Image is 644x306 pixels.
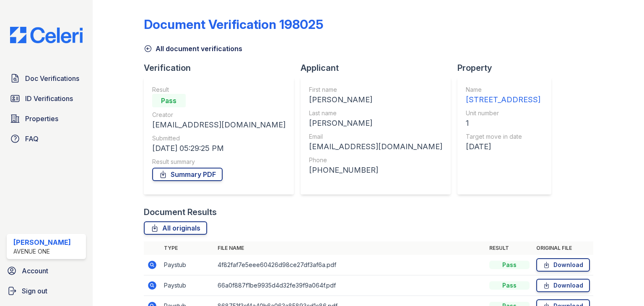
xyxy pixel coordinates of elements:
div: Email [309,132,442,141]
div: [PHONE_NUMBER] [309,164,442,176]
th: Type [161,241,214,255]
div: Target move in date [466,132,540,141]
div: 1 [466,117,540,129]
div: [DATE] 05:29:25 PM [152,143,286,154]
div: Verification [144,62,301,74]
div: [EMAIL_ADDRESS][DOMAIN_NAME] [309,141,442,153]
div: Result summary [152,158,286,166]
div: Pass [489,281,530,290]
td: Paystub [161,275,214,296]
span: ID Verifications [25,93,73,104]
div: First name [309,86,442,94]
div: Name [466,86,540,94]
div: Applicant [301,62,457,74]
div: Last name [309,109,442,117]
span: Account [22,266,48,276]
div: [DATE] [466,141,540,153]
a: Download [536,279,590,292]
a: Doc Verifications [7,70,86,87]
div: [PERSON_NAME] [309,117,442,129]
a: FAQ [7,130,86,147]
a: Properties [7,110,86,127]
span: Doc Verifications [25,73,79,83]
div: Avenue One [13,247,71,256]
span: Sign out [22,286,47,296]
a: Account [3,262,89,279]
th: Result [486,241,533,255]
div: [PERSON_NAME] [13,237,71,247]
span: Properties [25,114,58,124]
th: Original file [533,241,593,255]
span: FAQ [25,134,39,144]
div: [PERSON_NAME] [309,94,442,106]
a: ID Verifications [7,90,86,107]
td: 66a0f887f1be9935d4d32fe39f9a064f.pdf [214,275,486,296]
a: Download [536,258,590,272]
div: Submitted [152,134,286,143]
div: Pass [489,261,530,269]
a: Sign out [3,283,89,299]
div: [EMAIL_ADDRESS][DOMAIN_NAME] [152,119,286,131]
a: Name [STREET_ADDRESS] [466,86,540,106]
div: Property [457,62,558,74]
div: Creator [152,111,286,119]
img: CE_Logo_Blue-a8612792a0a2168367f1c8372b55b34899dd931a85d93a1a3d3e32e68fde9ad4.png [3,27,89,43]
div: Document Results [144,206,217,218]
th: File name [214,241,486,255]
div: [STREET_ADDRESS] [466,94,540,106]
td: Paystub [161,255,214,275]
div: Result [152,86,286,94]
a: Summary PDF [152,168,223,181]
div: Pass [152,94,186,107]
div: Document Verification 198025 [144,17,323,32]
div: Phone [309,156,442,164]
a: All originals [144,221,207,235]
div: Unit number [466,109,540,117]
td: 4f82faf7e5eee60426d98ce27df3af6a.pdf [214,255,486,275]
a: All document verifications [144,44,242,54]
